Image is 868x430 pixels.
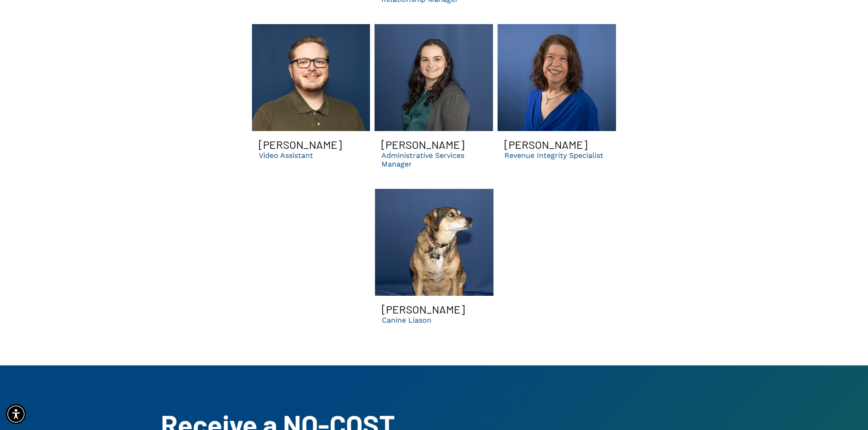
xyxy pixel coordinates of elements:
p: Administrative Services Manager [381,151,486,168]
h3: [PERSON_NAME] [504,138,587,151]
a: A brown dog is sitting on a blue blanket and looking up. [375,189,493,296]
p: Revenue Integrity Specialist [504,151,603,160]
div: Accessibility Menu [6,404,26,424]
h3: [PERSON_NAME] [381,138,464,151]
p: Canine Liason [382,316,431,324]
p: Video Assistant [259,151,313,160]
h3: [PERSON_NAME] [382,303,465,316]
a: A woman in a blue dress and necklace is smiling for the camera. [498,24,616,131]
h3: [PERSON_NAME] [259,138,342,151]
a: A brown dog is sitting on a blue blanket and looking up. [375,24,493,131]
